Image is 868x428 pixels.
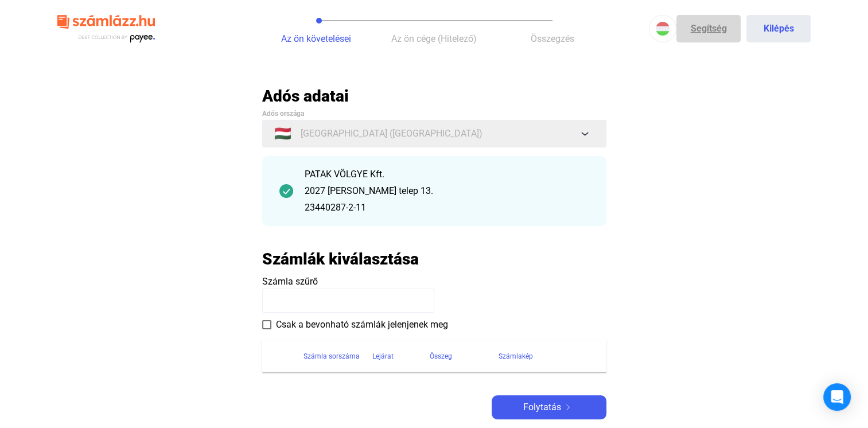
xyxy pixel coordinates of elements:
button: Kilépés [746,15,811,42]
div: Összeg [430,349,499,363]
div: Lejárat [372,349,430,363]
span: Az ön cége (Hitelező) [391,33,477,44]
img: checkmark-darker-green-circle [279,184,293,198]
div: Open Intercom Messenger [823,383,851,411]
button: HU [649,15,676,42]
span: Folytatás [523,400,561,414]
div: 23440287-2-11 [305,201,589,215]
div: PATAK VÖLGYE Kft. [305,168,589,181]
span: Adós országa [262,110,304,118]
div: 2027 [PERSON_NAME] telep 13. [305,184,589,198]
span: [GEOGRAPHIC_DATA] ([GEOGRAPHIC_DATA]) [301,127,482,141]
span: Számla szűrő [262,276,318,287]
span: Csak a bevonható számlák jelenjenek meg [276,318,448,332]
div: Lejárat [372,349,394,363]
div: Összeg [430,349,452,363]
span: Az ön követelései [281,33,351,44]
button: 🇭🇺[GEOGRAPHIC_DATA] ([GEOGRAPHIC_DATA]) [262,120,606,147]
span: 🇭🇺 [274,127,291,141]
span: Összegzés [531,33,574,44]
img: szamlazzhu-logo [57,10,155,48]
div: Számlakép [499,349,533,363]
div: Számla sorszáma [303,349,360,363]
a: Segítség [676,15,741,42]
div: Számla sorszáma [303,349,372,363]
img: arrow-right-white [561,404,575,410]
button: Folytatásarrow-right-white [492,395,606,419]
div: Számlakép [499,349,593,363]
h2: Számlák kiválasztása [262,249,419,269]
img: HU [656,22,670,36]
h2: Adós adatai [262,86,606,106]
